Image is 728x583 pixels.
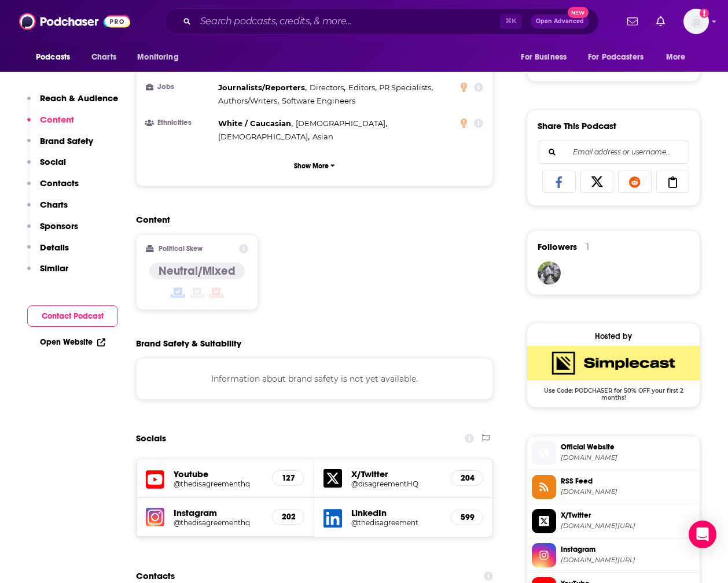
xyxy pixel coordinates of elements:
[689,521,716,548] div: Open Intercom Messenger
[136,214,484,225] h2: Content
[136,427,166,449] h2: Socials
[561,488,695,496] span: feeds.simplecast.com
[683,9,709,34] span: Logged in as susansaulny
[174,518,263,527] a: @thedisagreementhq
[532,441,695,465] a: Official Website[DOMAIN_NAME]
[312,132,333,141] span: Asian
[27,178,79,199] button: Contacts
[461,512,473,522] h5: 599
[500,14,521,29] span: ⌘ K
[461,473,473,483] h5: 204
[561,442,695,452] span: Official Website
[40,199,68,210] p: Charts
[218,117,293,130] span: ,
[19,10,130,32] img: Podchaser - Follow, Share and Rate Podcasts
[623,12,642,31] a: Show notifications dropdown
[348,81,377,94] span: ,
[282,96,355,105] span: Software Engineers
[561,556,695,564] span: instagram.com/thedisagreementhq
[27,305,118,327] button: Contact Podcast
[351,507,441,518] h5: LinkedIn
[146,155,483,176] button: Show More
[164,8,599,35] div: Search podcasts, credits, & more...
[700,9,709,18] svg: Add a profile image
[136,338,241,349] h2: Brand Safety & Suitability
[656,171,690,193] a: Copy Link
[40,263,68,274] p: Similar
[36,49,70,65] span: Podcasts
[666,49,686,65] span: More
[348,83,375,92] span: Editors
[310,81,345,94] span: ,
[40,114,74,125] p: Content
[527,331,700,341] div: Hosted by
[27,242,69,263] button: Details
[561,453,695,462] span: thedisagreement.com
[27,220,78,242] button: Sponsors
[532,475,695,499] a: RSS Feed[DOMAIN_NAME]
[27,156,66,178] button: Social
[27,114,74,135] button: Content
[159,245,203,253] h2: Political Skew
[527,346,700,381] img: SimpleCast Deal: Use Code: PODCHASER for 50% OFF your first 2 months!
[146,83,214,91] h3: Jobs
[40,135,93,146] p: Brand Safety
[84,46,123,68] a: Charts
[294,162,329,170] p: Show More
[91,49,116,65] span: Charts
[40,178,79,189] p: Contacts
[527,346,700,400] a: SimpleCast Deal: Use Code: PODCHASER for 50% OFF your first 2 months!
[379,81,433,94] span: ,
[129,46,193,68] button: open menu
[27,93,118,114] button: Reach & Audience
[379,83,431,92] span: PR Specialists
[538,241,577,252] span: Followers
[218,130,310,143] span: ,
[296,119,385,128] span: [DEMOGRAPHIC_DATA]
[282,512,295,522] h5: 202
[536,19,584,24] span: Open Advanced
[174,468,263,479] h5: Youtube
[538,261,561,285] img: kgomez
[580,46,660,68] button: open menu
[310,83,344,92] span: Directors
[218,132,308,141] span: [DEMOGRAPHIC_DATA]
[218,94,279,108] span: ,
[683,9,709,34] img: User Profile
[218,83,305,92] span: Journalists/Reporters
[196,12,500,31] input: Search podcasts, credits, & more...
[580,171,614,193] a: Share on X/Twitter
[174,507,263,518] h5: Instagram
[27,263,68,284] button: Similar
[568,7,589,18] span: New
[146,119,214,127] h3: Ethnicities
[538,120,616,131] h3: Share This Podcast
[586,242,589,252] div: 1
[561,522,695,530] span: twitter.com/disagreementHQ
[532,509,695,533] a: X/Twitter[DOMAIN_NAME][URL]
[618,171,652,193] a: Share on Reddit
[561,510,695,521] span: X/Twitter
[174,479,263,488] a: @thedisagreementhq
[658,46,700,68] button: open menu
[40,93,118,104] p: Reach & Audience
[531,14,589,28] button: Open AdvancedNew
[561,476,695,486] span: RSS Feed
[159,264,236,278] h4: Neutral/Mixed
[532,543,695,567] a: Instagram[DOMAIN_NAME][URL]
[351,479,441,488] h5: @disagreementHQ
[27,135,93,157] button: Brand Safety
[527,381,700,401] span: Use Code: PODCHASER for 50% OFF your first 2 months!
[40,242,69,253] p: Details
[561,544,695,555] span: Instagram
[513,46,581,68] button: open menu
[351,518,441,527] a: @thedisagreement
[218,119,291,128] span: White / Caucasian
[282,473,295,483] h5: 127
[296,117,387,130] span: ,
[542,171,576,193] a: Share on Facebook
[218,81,307,94] span: ,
